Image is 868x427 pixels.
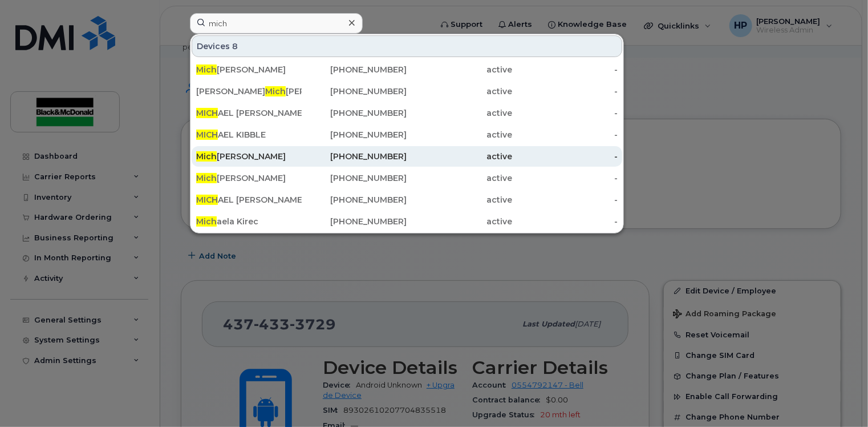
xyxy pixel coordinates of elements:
div: active [407,129,513,140]
div: [PHONE_NUMBER] [302,107,407,119]
a: Mich[PERSON_NAME][PHONE_NUMBER]active- [192,168,622,188]
div: - [512,194,618,206]
span: Mich [196,151,217,162]
div: - [512,107,618,119]
div: active [407,194,513,206]
span: MICH [196,130,218,140]
div: [PERSON_NAME] [196,151,302,162]
div: - [512,129,618,140]
a: Michaela Kirec[PHONE_NUMBER]active- [192,211,622,232]
div: active [407,107,513,119]
a: MICHAEL KIBBLE[PHONE_NUMBER]active- [192,124,622,145]
div: - [512,151,618,162]
div: [PHONE_NUMBER] [302,194,407,206]
a: Mich[PERSON_NAME][PHONE_NUMBER]active- [192,59,622,80]
a: [PERSON_NAME]Mich[PERSON_NAME][PHONE_NUMBER]active- [192,81,622,102]
div: AEL [PERSON_NAME] [196,107,302,119]
div: - [512,216,618,227]
div: [PERSON_NAME] [196,172,302,184]
span: Mich [196,65,217,75]
div: Devices [192,35,622,57]
div: [PHONE_NUMBER] [302,64,407,75]
div: [PHONE_NUMBER] [302,151,407,162]
div: aela Kirec [196,216,302,227]
a: MICHAEL [PERSON_NAME][PHONE_NUMBER]active- [192,190,622,210]
div: [PERSON_NAME] [PERSON_NAME] [196,86,302,97]
span: Mich [196,173,217,183]
div: [PHONE_NUMBER] [302,172,407,184]
span: Mich [265,86,286,96]
div: - [512,86,618,97]
input: Find something... [190,13,363,34]
div: [PERSON_NAME] [196,64,302,75]
div: active [407,172,513,184]
div: - [512,64,618,75]
div: [PHONE_NUMBER] [302,216,407,227]
div: active [407,86,513,97]
div: - [512,172,618,184]
div: AEL [PERSON_NAME] [196,194,302,206]
div: [PHONE_NUMBER] [302,86,407,97]
a: MICHAEL [PERSON_NAME][PHONE_NUMBER]active- [192,103,622,123]
a: Mich[PERSON_NAME][PHONE_NUMBER]active- [192,146,622,167]
div: active [407,216,513,227]
div: AEL KIBBLE [196,129,302,140]
div: [PHONE_NUMBER] [302,129,407,140]
span: MICH [196,195,218,205]
div: active [407,64,513,75]
span: Mich [196,216,217,227]
div: active [407,151,513,162]
span: 8 [232,41,238,52]
span: MICH [196,108,218,118]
